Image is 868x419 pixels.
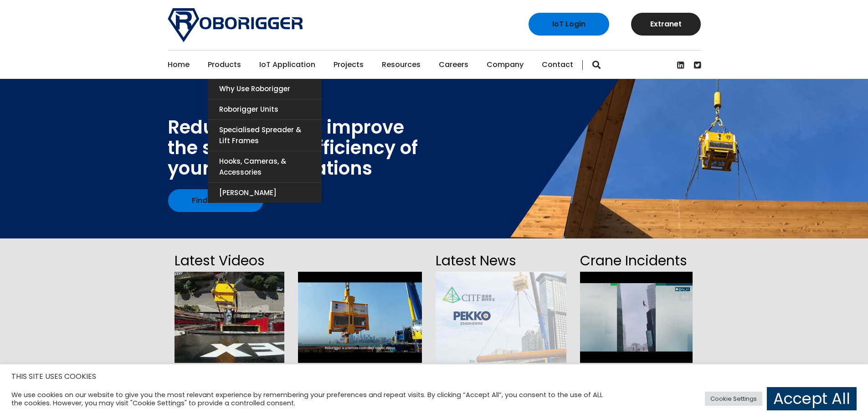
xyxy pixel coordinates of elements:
h2: Latest Videos [175,250,284,272]
a: Roborigger Units [208,99,322,119]
a: IoT Application [259,51,315,79]
div: We use cookies on our website to give you the most relevant experience by remembering your prefer... [11,391,603,407]
h5: THIS SITE USES COOKIES [11,371,857,383]
a: Why use Roborigger [208,79,322,99]
a: Company [487,51,524,79]
a: Contact [542,51,573,79]
a: Find out how [168,189,263,212]
a: Home [168,51,190,79]
img: hqdefault.jpg [175,272,284,363]
h2: Crane Incidents [580,250,693,272]
a: IoT Login [529,13,609,36]
a: Products [208,51,241,79]
a: Extranet [631,13,701,36]
a: Funding now available under CITF in [GEOGRAPHIC_DATA] - Pekko Engineers [436,364,560,380]
span: Data Centre NEXTDC [175,363,284,374]
a: Specialised Spreader & Lift Frames [208,120,322,151]
h2: Latest News [436,250,566,272]
a: Resources [382,51,421,79]
a: Hooks, Cameras, & Accessories [208,151,322,182]
a: Cookie Settings [705,392,762,406]
a: Projects [334,51,364,79]
a: Careers [439,51,468,79]
img: Roborigger [168,8,303,42]
a: Accept All [767,387,857,410]
img: hqdefault.jpg [298,272,422,363]
span: Pekko Engineers - Roborigger in [GEOGRAPHIC_DATA] [298,363,422,382]
a: [PERSON_NAME] [208,183,322,203]
img: hqdefault.jpg [580,272,693,363]
div: Reduce cost and improve the safety and efficiency of your lifting operations [168,117,418,179]
span: Rigger entangled in a tagline at a [GEOGRAPHIC_DATA] construction site [580,363,693,388]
